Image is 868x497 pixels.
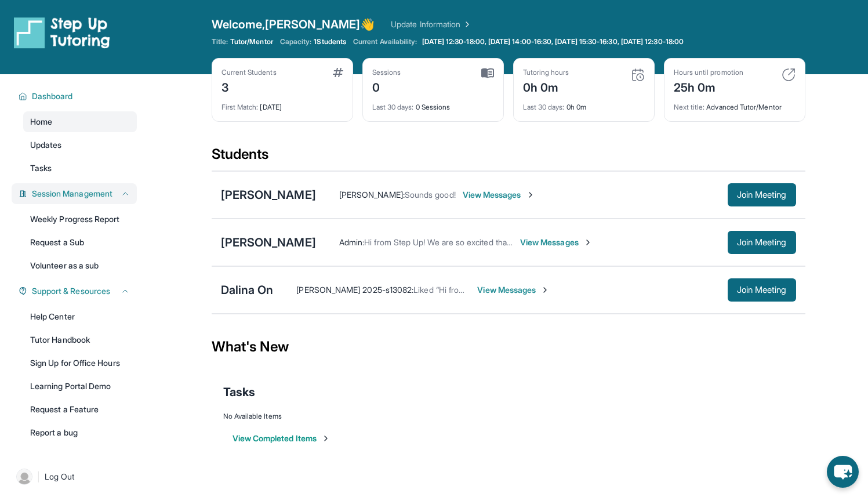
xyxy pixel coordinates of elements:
[212,321,805,372] div: What's New
[520,237,593,248] span: View Messages
[23,306,137,327] a: Help Center
[405,190,456,199] span: Sounds good!
[23,111,137,132] a: Home
[540,285,550,295] img: Chevron-Right
[372,77,401,96] div: 0
[420,37,686,46] a: [DATE] 12:30-18:00, [DATE] 14:00-16:30, [DATE] 15:30-16:30, [DATE] 12:30-18:00
[339,237,364,247] span: Admin :
[23,329,137,350] a: Tutor Handbook
[221,187,316,203] div: [PERSON_NAME]
[674,103,705,111] span: Next title :
[30,139,62,151] span: Updates
[737,239,787,246] span: Join Meeting
[631,68,645,82] img: card
[12,464,137,489] a: |Log Out
[27,188,130,199] button: Session Management
[477,284,550,296] span: View Messages
[221,234,316,251] div: [PERSON_NAME]
[23,135,137,155] a: Updates
[728,183,796,206] button: Join Meeting
[23,422,137,443] a: Report a bug
[523,77,569,96] div: 0h 0m
[333,68,343,77] img: card
[223,384,255,400] span: Tasks
[230,37,273,46] span: Tutor/Mentor
[23,158,137,179] a: Tasks
[353,37,417,46] span: Current Availability:
[523,68,569,77] div: Tutoring hours
[45,471,75,483] span: Log Out
[221,103,259,111] span: First Match :
[827,456,859,488] button: chat-button
[674,96,796,112] div: Advanced Tutor/Mentor
[674,77,743,96] div: 25h 0m
[221,96,343,112] div: [DATE]
[391,19,472,30] a: Update Information
[782,68,796,82] img: card
[728,231,796,254] button: Join Meeting
[372,96,494,112] div: 0 Sessions
[221,77,277,96] div: 3
[583,238,593,247] img: Chevron-Right
[27,90,130,102] button: Dashboard
[523,103,565,111] span: Last 30 days :
[372,103,414,111] span: Last 30 days :
[481,68,494,78] img: card
[223,412,794,421] div: No Available Items
[32,188,112,199] span: Session Management
[37,470,40,484] span: |
[14,16,110,49] img: logo
[674,68,743,77] div: Hours until promotion
[372,68,401,77] div: Sessions
[16,469,32,485] img: user-img
[32,285,110,297] span: Support & Resources
[737,286,787,293] span: Join Meeting
[737,191,787,198] span: Join Meeting
[212,145,805,170] div: Students
[422,37,684,46] span: [DATE] 12:30-18:00, [DATE] 14:00-16:30, [DATE] 15:30-16:30, [DATE] 12:30-18:00
[221,282,274,298] div: Dalina On
[27,285,130,297] button: Support & Resources
[23,399,137,420] a: Request a Feature
[523,96,645,112] div: 0h 0m
[339,190,405,199] span: [PERSON_NAME] :
[23,232,137,253] a: Request a Sub
[463,189,535,201] span: View Messages
[32,90,73,102] span: Dashboard
[296,285,413,295] span: [PERSON_NAME] 2025-s13082 :
[30,116,52,128] span: Home
[23,255,137,276] a: Volunteer as a sub
[526,190,535,199] img: Chevron-Right
[212,37,228,46] span: Title:
[23,376,137,397] a: Learning Portal Demo
[728,278,796,302] button: Join Meeting
[23,353,137,373] a: Sign Up for Office Hours
[23,209,137,230] a: Weekly Progress Report
[233,433,331,444] button: View Completed Items
[212,16,375,32] span: Welcome, [PERSON_NAME] 👋
[460,19,472,30] img: Chevron Right
[30,162,52,174] span: Tasks
[280,37,312,46] span: Capacity:
[314,37,346,46] span: 1 Students
[221,68,277,77] div: Current Students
